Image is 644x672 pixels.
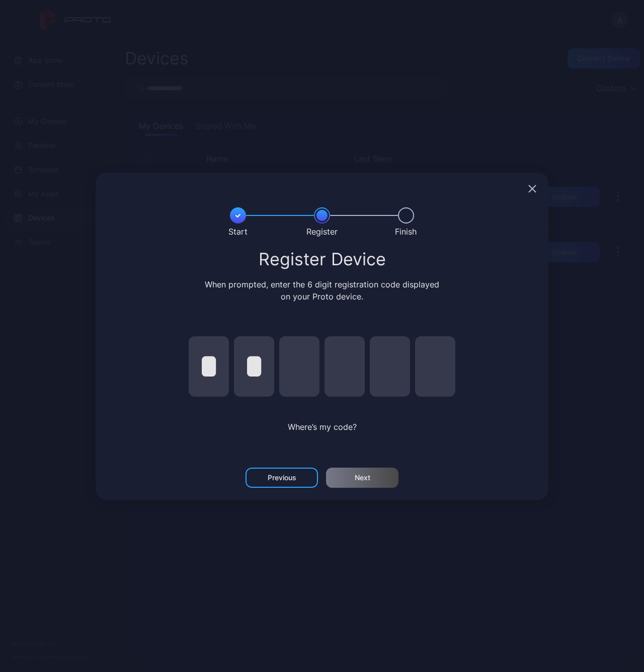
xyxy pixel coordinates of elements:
input: pin code 2 of 6 [234,336,274,397]
div: Next [355,474,370,482]
input: pin code 5 of 6 [370,336,410,397]
button: Next [326,468,398,488]
div: When prompted, enter the 6 digit registration code displayed on your Proto device. [203,278,442,303]
div: Register [306,226,338,238]
input: pin code 4 of 6 [325,336,365,397]
div: Register Device [108,250,536,268]
div: Finish [395,226,417,238]
input: pin code 3 of 6 [279,336,319,397]
span: Where’s my code? [288,422,357,432]
div: Start [228,226,248,238]
button: Previous [246,468,318,488]
div: Previous [268,474,296,482]
input: pin code 1 of 6 [189,336,229,397]
input: pin code 6 of 6 [415,336,455,397]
